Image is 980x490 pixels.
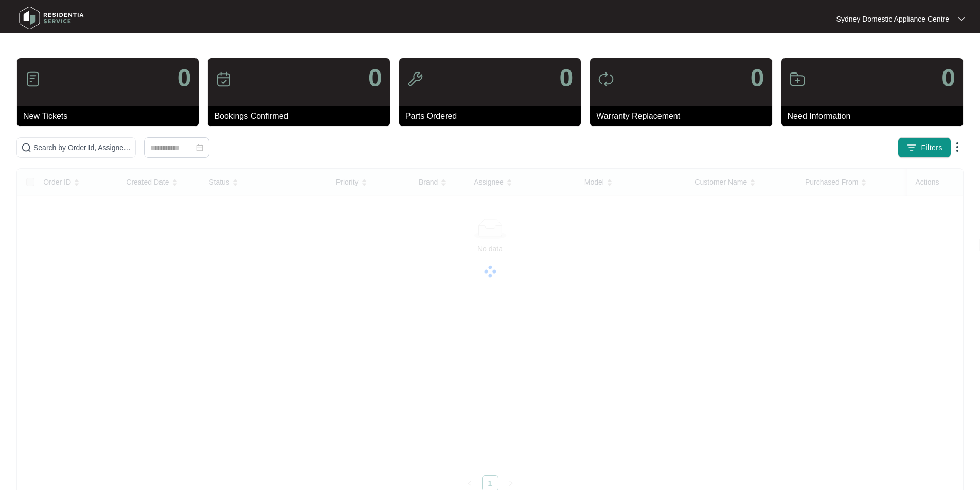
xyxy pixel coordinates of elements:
[836,14,949,24] p: Sydney Domestic Appliance Centre
[596,110,772,122] p: Warranty Replacement
[23,110,199,122] p: New Tickets
[598,71,614,87] img: icon
[216,71,232,87] img: icon
[751,66,764,90] p: 0
[898,137,951,158] button: filter iconFilters
[788,110,963,122] p: Need Information
[214,110,389,122] p: Bookings Confirmed
[405,110,581,122] p: Parts Ordered
[25,71,41,87] img: icon
[368,66,382,90] p: 0
[906,142,917,153] img: filter icon
[33,142,131,153] input: Search by Order Id, Assignee Name, Customer Name, Brand and Model
[15,3,87,33] img: residentia service logo
[951,141,964,153] img: dropdown arrow
[407,71,423,87] img: icon
[789,71,806,87] img: icon
[941,66,955,90] p: 0
[958,16,965,22] img: dropdown arrow
[177,66,191,90] p: 0
[921,142,942,153] span: Filters
[559,66,573,90] p: 0
[21,142,31,153] img: search-icon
